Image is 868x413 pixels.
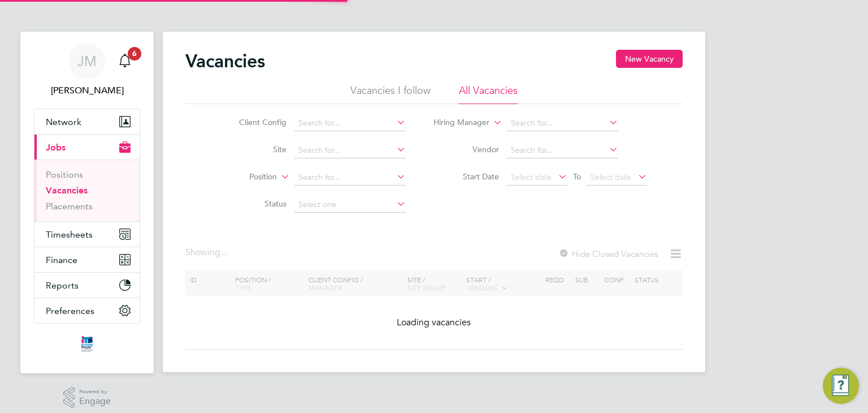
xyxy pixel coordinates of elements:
[222,199,287,209] label: Status
[350,84,431,104] li: Vacancies I follow
[434,171,499,182] label: Start Date
[220,247,227,258] span: ...
[34,247,140,272] button: Finance
[46,117,81,127] span: Network
[46,306,94,316] span: Preferences
[34,298,140,323] button: Preferences
[46,169,83,180] a: Positions
[424,117,489,128] label: Hiring Manager
[20,32,154,373] nav: Main navigation
[79,397,111,406] span: Engage
[222,117,287,127] label: Client Config
[591,172,631,182] span: Select date
[34,84,140,97] span: Joe Murray
[63,387,111,408] a: Powered byEngage
[46,142,66,153] span: Jobs
[459,84,518,104] li: All Vacancies
[46,229,93,240] span: Timesheets
[558,248,658,259] label: Hide Closed Vacancies
[212,171,277,183] label: Position
[77,54,97,68] span: JM
[570,169,584,184] span: To
[46,280,79,291] span: Reports
[294,115,406,131] input: Search for...
[185,247,229,259] div: Showing
[823,368,859,404] button: Engage Resource Center
[34,135,140,160] button: Jobs
[34,273,140,298] button: Reports
[434,144,499,154] label: Vendor
[34,43,140,97] a: JM[PERSON_NAME]
[34,109,140,134] button: Network
[294,197,406,213] input: Select one
[222,144,287,154] label: Site
[507,115,618,131] input: Search for...
[511,172,552,182] span: Select date
[46,201,93,212] a: Placements
[114,43,136,79] a: 6
[616,50,683,68] button: New Vacancy
[34,160,140,221] div: Jobs
[507,143,618,158] input: Search for...
[46,255,77,265] span: Finance
[34,222,140,247] button: Timesheets
[79,387,111,397] span: Powered by
[294,170,406,186] input: Search for...
[185,50,265,72] h2: Vacancies
[46,185,88,196] a: Vacancies
[79,335,95,353] img: itsconstruction-logo-retina.png
[294,143,406,158] input: Search for...
[128,47,141,61] span: 6
[34,335,140,353] a: Go to home page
